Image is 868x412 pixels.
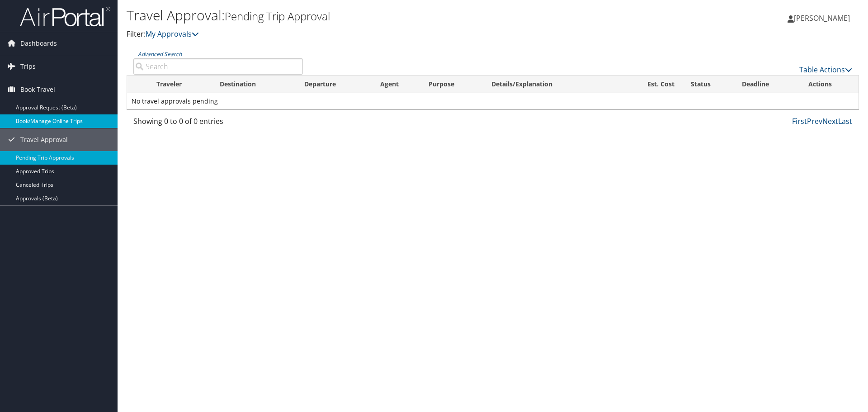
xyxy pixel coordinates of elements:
th: Deadline: activate to sort column descending [734,76,801,93]
a: My Approvals [146,29,199,39]
a: Advanced Search [138,50,182,58]
th: Destination: activate to sort column ascending [212,76,296,93]
span: Trips [20,55,36,78]
a: [PERSON_NAME] [788,5,859,32]
a: Next [822,116,838,126]
span: Travel Approval [20,128,68,151]
th: Est. Cost: activate to sort column ascending [618,76,683,93]
div: Showing 0 to 0 of 0 entries [133,116,303,131]
h1: Travel Approval: [127,6,615,25]
td: No travel approvals pending [127,93,859,109]
a: Prev [807,116,822,126]
th: Purpose [420,76,483,93]
a: Last [838,116,852,126]
img: airportal-logo.png [20,6,110,27]
th: Departure: activate to sort column ascending [296,76,373,93]
th: Agent [372,76,420,93]
span: Book Travel [20,78,55,101]
th: Status: activate to sort column ascending [683,76,734,93]
p: Filter: [127,28,615,40]
th: Traveler: activate to sort column ascending [148,76,212,93]
small: Pending Trip Approval [225,9,330,24]
a: Table Actions [799,65,852,75]
th: Details/Explanation [483,76,618,93]
th: Actions [800,76,859,93]
a: First [792,116,807,126]
span: Dashboards [20,32,57,55]
input: Advanced Search [133,58,303,75]
span: [PERSON_NAME] [794,13,850,23]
